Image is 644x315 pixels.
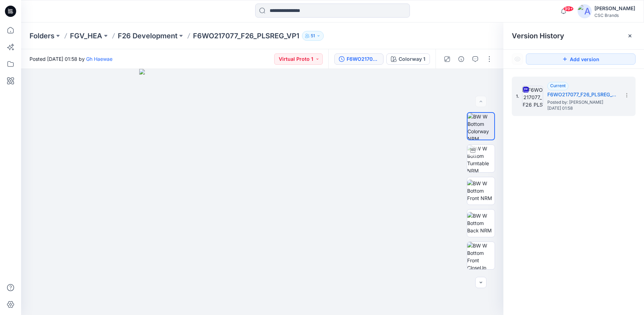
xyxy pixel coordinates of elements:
[467,212,495,234] img: BW W Bottom Back NRM
[118,31,178,41] a: F26 Development
[468,113,494,140] img: BW W Bottom Colorway NRM
[302,31,324,41] button: 51
[547,99,618,106] span: Posted by: Gh Haewae
[334,53,384,65] button: F6WO217077_F26_PLSREG_VP1
[563,6,574,12] span: 99+
[594,13,635,18] div: CSC Brands
[512,53,523,65] button: Show Hidden Versions
[526,53,636,65] button: Add version
[139,69,385,315] img: eyJhbGciOiJIUzI1NiIsImtpZCI6IjAiLCJzbHQiOiJzZXMiLCJ0eXAiOiJKV1QifQ.eyJkYXRhIjp7InR5cGUiOiJzdG9yYW...
[594,4,635,13] div: [PERSON_NAME]
[30,55,112,63] span: Posted [DATE] 01:58 by
[550,83,566,88] span: Current
[512,32,564,40] span: Version History
[311,32,315,40] p: 51
[578,4,592,18] img: avatar
[399,55,425,63] div: Colorway 1
[522,86,543,107] img: F6WO217077_F26_PLSREG_VP1
[456,53,467,65] button: Details
[386,53,430,65] button: Colorway 1
[86,56,112,62] a: Gh Haewae
[467,145,495,172] img: BW W Bottom Turntable NRM
[70,31,102,41] a: FGV_HEA
[516,93,519,99] span: 1.
[627,33,633,39] button: Close
[467,180,495,202] img: BW W Bottom Front NRM
[547,90,618,99] h5: F6WO217077_F26_PLSREG_VP1
[467,242,495,269] img: BW W Bottom Front CloseUp NRM
[30,31,54,41] a: Folders
[347,55,379,63] div: F6WO217077_F26_PLSREG_VP1
[547,106,618,111] span: [DATE] 01:58
[193,31,299,41] p: F6WO217077_F26_PLSREG_VP1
